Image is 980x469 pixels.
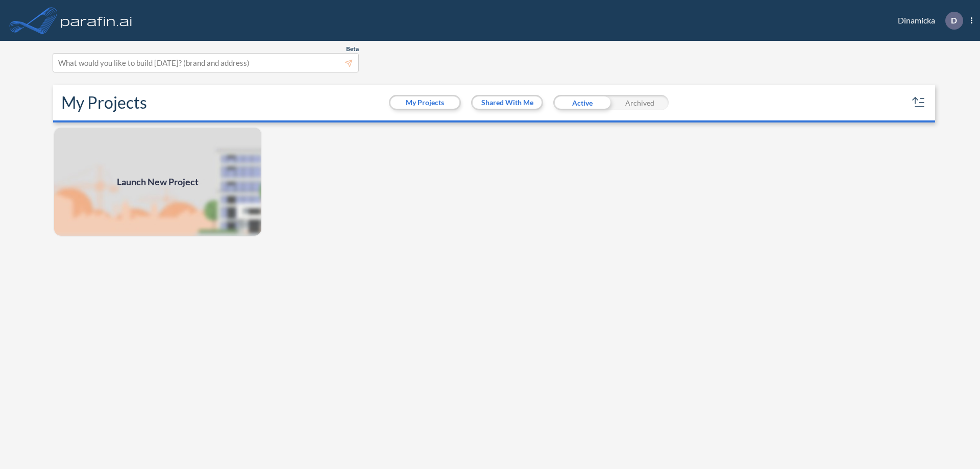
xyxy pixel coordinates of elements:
[61,93,147,112] h2: My Projects
[473,96,542,109] button: Shared With Me
[911,94,927,111] button: sort
[611,95,669,110] div: Archived
[53,127,262,237] a: Launch New Project
[553,95,611,110] div: Active
[951,16,957,25] p: D
[883,12,972,30] div: Dinamicka
[117,175,199,189] span: Launch New Project
[346,45,359,53] span: Beta
[53,127,262,237] img: add
[59,10,134,31] img: logo
[390,96,459,109] button: My Projects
